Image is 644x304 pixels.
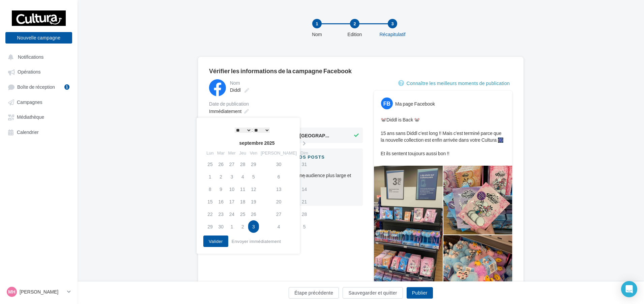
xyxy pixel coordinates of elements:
button: Valider [203,236,228,247]
div: Edition [333,31,376,38]
div: : [218,125,286,135]
td: 16 [215,195,226,208]
span: Boîte de réception [17,84,55,90]
td: 3 [248,220,259,233]
span: Notifications [18,54,43,60]
td: 17 [226,195,237,208]
a: MH [PERSON_NAME] [5,285,72,298]
td: 27 [259,208,298,220]
button: Sauvegarder et quitter [343,287,403,299]
td: 25 [237,208,248,220]
a: Campagnes [4,96,74,108]
td: 2 [215,170,226,183]
a: Médiathèque [4,111,74,123]
td: 22 [205,208,215,220]
td: 4 [259,220,298,233]
span: Immédiatement [209,108,241,114]
td: 31 [298,158,310,170]
td: 23 [215,208,226,220]
td: 28 [237,158,248,170]
button: Publier [407,287,433,299]
div: FB [381,98,393,109]
td: 26 [248,208,259,220]
td: 9 [215,183,226,195]
button: Étape précédente [289,287,339,299]
td: 8 [205,183,215,195]
a: Opérations [4,65,74,78]
td: 14 [298,183,310,195]
td: 19 [248,195,259,208]
th: Jeu [237,148,248,158]
td: 20 [259,195,298,208]
td: 29 [248,158,259,170]
button: Nouvelle campagne [5,32,72,44]
div: Nom [230,81,361,85]
td: 5 [248,170,259,183]
td: 21 [298,195,310,208]
span: Campagnes [17,99,42,105]
td: 1 [205,170,215,183]
td: 1 [226,220,237,233]
td: 13 [259,183,298,195]
span: Opérations [18,69,40,75]
td: 2 [237,220,248,233]
td: 29 [205,220,215,233]
div: Vérifier les informations de la campagne Facebook [209,68,513,74]
td: 30 [259,158,298,170]
p: [PERSON_NAME] [20,288,64,295]
div: 2 [350,19,359,28]
button: Notifications [4,51,71,63]
a: Calendrier [4,126,74,138]
div: 1 [312,19,322,28]
th: Ven [248,148,259,158]
td: 7 [298,170,310,183]
div: Récapitulatif [371,31,414,38]
div: 3 [388,19,397,28]
th: Mer [226,148,237,158]
td: 6 [259,170,298,183]
td: 10 [226,183,237,195]
td: 25 [205,158,215,170]
td: 18 [237,195,248,208]
td: 3 [226,170,237,183]
td: 27 [226,158,237,170]
th: Mar [215,148,226,158]
td: 28 [298,208,310,220]
td: 4 [237,170,248,183]
td: 26 [215,158,226,170]
th: Lun [205,148,215,158]
div: 1 [64,84,69,90]
th: [PERSON_NAME] [259,148,298,158]
span: MH [8,288,16,295]
span: Médiathèque [17,114,44,120]
div: Date de publication [209,102,363,106]
span: Calendrier [17,129,39,135]
td: 24 [226,208,237,220]
a: Boîte de réception1 [4,81,74,93]
a: Connaître les meilleurs moments de publication [398,79,513,87]
button: Envoyer immédiatement [229,237,284,245]
td: 15 [205,195,215,208]
td: 30 [215,220,226,233]
th: septembre 2025 [215,138,298,148]
span: Diddl [230,87,241,93]
p: 🐭Diddl is Back 🐭 15 ans sans Diddl c'est long !! Mais c'est terminé parce que la nouvelle collect... [381,116,505,157]
th: Dim [298,148,310,158]
div: Open Intercom Messenger [621,281,637,297]
div: Ma page Facebook [395,101,435,107]
td: 5 [298,220,310,233]
div: Nom [295,31,339,38]
td: 11 [237,183,248,195]
td: 12 [248,183,259,195]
